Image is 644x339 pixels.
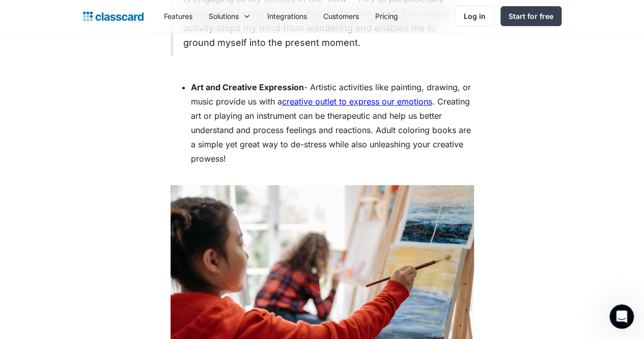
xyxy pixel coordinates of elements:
[609,304,634,329] iframe: Intercom live chat
[201,5,259,28] div: Solutions
[209,11,239,21] div: Solutions
[171,61,474,75] p: ‍
[156,5,201,28] a: Features
[191,82,304,92] strong: Art and Creative Expression
[367,5,406,28] a: Pricing
[455,6,494,27] a: Log in
[191,80,474,180] li: - Artistic activities like painting, drawing, or music provide us with a . Creating art or playin...
[315,5,367,28] a: Customers
[500,6,562,26] a: Start for free
[282,96,432,107] a: creative outlet to express our emotions
[464,11,486,21] div: Log in
[259,5,315,28] a: Integrations
[83,9,144,23] a: home
[509,11,553,21] div: Start for free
